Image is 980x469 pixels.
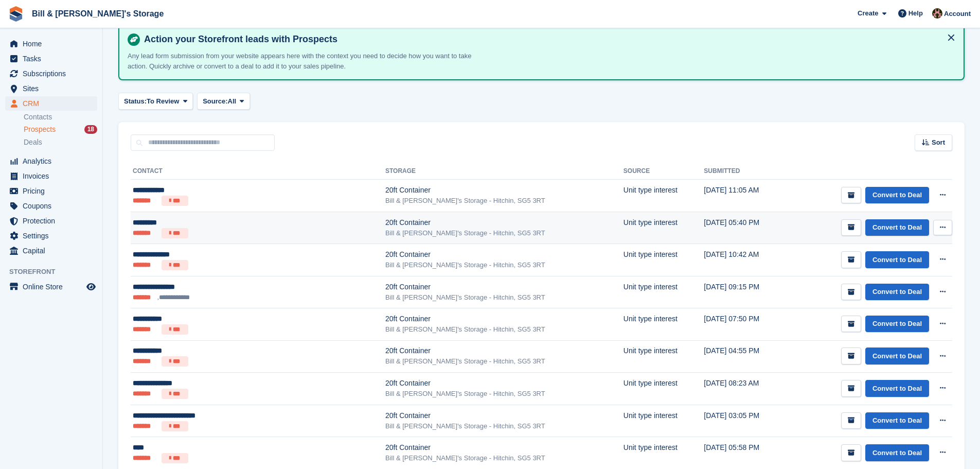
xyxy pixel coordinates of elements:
a: menu [5,81,97,96]
td: [DATE] 08:23 AM [704,373,787,405]
div: Bill & [PERSON_NAME]'s Storage - Hitchin, SG5 3RT [385,228,623,238]
a: menu [5,184,97,198]
div: 20ft Container [385,345,623,356]
td: Unit type interest [623,276,704,308]
div: Bill & [PERSON_NAME]'s Storage - Hitchin, SG5 3RT [385,260,623,270]
a: menu [5,229,97,243]
span: Create [858,8,878,19]
span: Help [908,8,923,19]
a: menu [5,199,97,213]
span: Sort [932,137,945,148]
span: To Review [147,96,179,107]
a: Preview store [85,281,97,293]
td: Unit type interest [623,244,704,276]
a: Convert to Deal [865,412,929,429]
a: menu [5,154,97,168]
td: Unit type interest [623,212,704,244]
a: Bill & [PERSON_NAME]'s Storage [28,5,168,22]
a: Convert to Deal [865,348,929,364]
a: Convert to Deal [865,316,929,333]
a: menu [5,244,97,258]
td: Unit type interest [623,373,704,405]
span: Capital [23,244,84,258]
a: Deals [24,137,97,148]
td: Unit type interest [623,308,704,341]
span: Account [944,9,971,19]
span: Protection [23,214,84,228]
a: menu [5,280,97,294]
a: Prospects 18 [24,124,97,135]
span: Storefront [9,267,102,277]
a: Convert to Deal [865,187,929,204]
span: CRM [23,96,84,111]
img: stora-icon-8386f47178a22dfd0bd8f6a31ec36ba5ce8667c1dd55bd0f319d3a0aa187defe.svg [8,6,24,22]
td: [DATE] 03:05 PM [704,405,787,437]
span: Analytics [23,154,84,168]
p: Any lead form submission from your website appears here with the context you need to decide how y... [128,51,488,71]
div: 20ft Container [385,378,623,389]
th: Source [623,163,704,180]
div: 20ft Container [385,249,623,260]
th: Contact [131,163,385,180]
span: Source: [203,96,227,107]
div: 20ft Container [385,314,623,324]
a: menu [5,214,97,228]
a: menu [5,96,97,111]
td: [DATE] 05:40 PM [704,212,787,244]
div: 20ft Container [385,185,623,196]
div: Bill & [PERSON_NAME]'s Storage - Hitchin, SG5 3RT [385,292,623,303]
td: [DATE] 09:15 PM [704,276,787,308]
span: Tasks [23,51,84,66]
h4: Action your Storefront leads with Prospects [140,33,955,45]
td: [DATE] 07:50 PM [704,308,787,341]
td: [DATE] 04:55 PM [704,340,787,373]
span: Sites [23,81,84,96]
span: Home [23,37,84,51]
td: Unit type interest [623,405,704,437]
div: Bill & [PERSON_NAME]'s Storage - Hitchin, SG5 3RT [385,196,623,206]
button: Source: All [197,93,250,110]
a: Convert to Deal [865,380,929,397]
td: Unit type interest [623,340,704,373]
span: Coupons [23,199,84,213]
span: Subscriptions [23,66,84,81]
span: Online Store [23,280,84,294]
a: Contacts [24,112,97,122]
a: Convert to Deal [865,219,929,236]
span: All [228,96,237,107]
a: Convert to Deal [865,251,929,268]
div: Bill & [PERSON_NAME]'s Storage - Hitchin, SG5 3RT [385,421,623,431]
span: Prospects [24,125,56,134]
span: Invoices [23,169,84,183]
div: 20ft Container [385,217,623,228]
td: Unit type interest [623,180,704,212]
div: Bill & [PERSON_NAME]'s Storage - Hitchin, SG5 3RT [385,389,623,399]
div: 20ft Container [385,410,623,421]
a: menu [5,37,97,51]
div: 18 [84,125,97,134]
span: Settings [23,229,84,243]
div: 20ft Container [385,442,623,453]
div: 20ft Container [385,282,623,292]
th: Storage [385,163,623,180]
a: menu [5,169,97,183]
div: Bill & [PERSON_NAME]'s Storage - Hitchin, SG5 3RT [385,324,623,335]
a: menu [5,51,97,66]
td: [DATE] 11:05 AM [704,180,787,212]
div: Bill & [PERSON_NAME]'s Storage - Hitchin, SG5 3RT [385,453,623,463]
div: Bill & [PERSON_NAME]'s Storage - Hitchin, SG5 3RT [385,356,623,367]
a: Convert to Deal [865,284,929,301]
a: Convert to Deal [865,444,929,461]
span: Pricing [23,184,84,198]
td: [DATE] 10:42 AM [704,244,787,276]
span: Status: [124,96,147,107]
span: Deals [24,137,42,147]
a: menu [5,66,97,81]
button: Status: To Review [118,93,193,110]
img: Jack Bottesch [932,8,942,19]
th: Submitted [704,163,787,180]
